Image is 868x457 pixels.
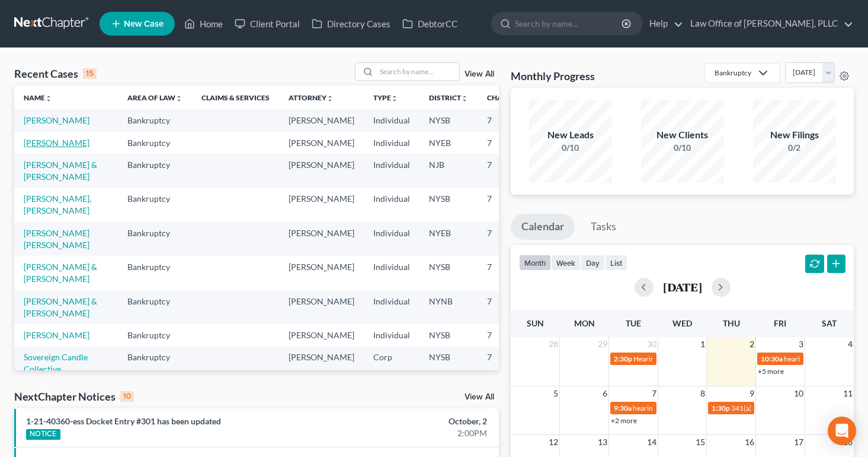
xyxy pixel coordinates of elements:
i: unfold_more [391,95,398,102]
span: 10 [793,386,805,401]
span: 9:30a [614,404,632,412]
td: NYSB [419,347,478,380]
td: [PERSON_NAME] [279,188,364,222]
td: Bankruptcy [118,290,192,324]
td: [PERSON_NAME] [279,324,364,346]
span: 2 [748,337,755,351]
span: Mon [574,318,595,328]
span: 28 [547,337,559,351]
td: [PERSON_NAME] [279,132,364,154]
a: [PERSON_NAME] [PERSON_NAME] [24,228,89,250]
span: Fri [774,318,786,328]
span: 11 [842,386,854,401]
td: [PERSON_NAME] [279,347,364,380]
td: 7 [478,154,537,188]
td: 7 [478,132,537,154]
button: month [519,255,551,271]
td: Individual [364,256,419,290]
td: NYNB [419,290,478,324]
span: Thu [723,318,740,328]
a: Typeunfold_more [373,93,398,102]
a: Nameunfold_more [24,93,52,102]
td: NYSB [419,109,478,131]
span: 13 [597,435,608,449]
span: 4 [847,337,854,351]
td: NJB [419,154,478,188]
td: Bankruptcy [118,154,192,188]
td: Bankruptcy [118,222,192,256]
span: 30 [646,337,658,351]
td: Bankruptcy [118,324,192,346]
a: Client Portal [229,13,306,34]
a: View All [465,393,494,401]
span: 16 [744,435,755,449]
td: 7 [478,188,537,222]
div: 0/10 [529,142,612,154]
input: Search by name... [376,63,459,80]
td: [PERSON_NAME] [279,222,364,256]
div: 10 [120,391,134,402]
a: Sovereign Candle Collective [24,352,88,374]
a: DebtorCC [396,13,463,34]
div: 15 [83,68,97,79]
span: 1 [699,337,706,351]
td: Individual [364,290,419,324]
td: NYSB [419,324,478,346]
i: unfold_more [461,95,468,102]
span: hearing for [PERSON_NAME] [633,404,724,412]
h2: [DATE] [663,281,702,293]
td: 7 [478,222,537,256]
span: 17 [793,435,805,449]
div: New Filings [753,128,836,142]
td: 7 [478,324,537,346]
a: Area of Lawunfold_more [127,93,182,102]
div: NextChapter Notices [14,389,134,404]
td: NYEB [419,132,478,154]
a: Law Office of [PERSON_NAME], PLLC [684,13,853,34]
a: 1-21-40360-ess Docket Entry #301 has been updated [26,416,221,426]
td: Individual [364,222,419,256]
td: Bankruptcy [118,132,192,154]
i: unfold_more [175,95,182,102]
a: [PERSON_NAME] & [PERSON_NAME] [24,160,97,182]
span: 5 [552,386,559,401]
td: NYEB [419,222,478,256]
span: Sat [822,318,837,328]
span: Hearing for [PERSON_NAME] [633,354,726,363]
td: 7 [478,256,537,290]
span: 14 [646,435,658,449]
span: 2:30p [614,354,632,363]
a: [PERSON_NAME] & [PERSON_NAME] [24,262,97,284]
span: 3 [797,337,805,351]
a: [PERSON_NAME], [PERSON_NAME] [24,193,91,215]
div: Open Intercom Messenger [828,417,856,445]
td: NYSB [419,256,478,290]
td: [PERSON_NAME] [279,256,364,290]
div: 0/10 [641,142,724,154]
span: Wed [672,318,692,328]
a: [PERSON_NAME] [24,330,89,340]
div: 2:00PM [341,427,487,439]
a: +2 more [611,416,637,425]
td: 7 [478,347,537,380]
td: Individual [364,324,419,346]
span: 7 [651,386,658,401]
div: 0/2 [753,142,836,154]
td: 7 [478,290,537,324]
input: Search by name... [515,12,623,34]
h3: Monthly Progress [511,69,595,83]
span: Tue [626,318,641,328]
a: [PERSON_NAME] & [PERSON_NAME] [24,296,97,318]
div: Recent Cases [14,66,97,81]
td: Bankruptcy [118,256,192,290]
span: 6 [601,386,608,401]
div: New Clients [641,128,724,142]
th: Claims & Services [192,85,279,109]
span: 8 [699,386,706,401]
span: 12 [547,435,559,449]
div: October, 2 [341,415,487,427]
a: Districtunfold_more [429,93,468,102]
a: Home [178,13,229,34]
td: [PERSON_NAME] [279,109,364,131]
span: 9 [748,386,755,401]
